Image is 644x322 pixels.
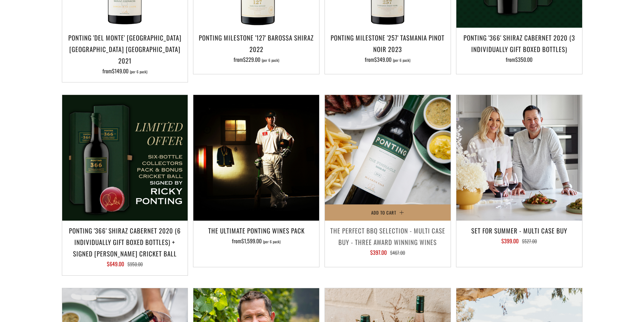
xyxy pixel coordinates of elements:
span: $149.00 [112,67,128,75]
button: Add to Cart [325,204,451,221]
span: from [365,55,410,64]
span: (per 6 pack) [263,240,281,244]
span: (per 6 pack) [393,58,410,62]
h3: The Ultimate Ponting Wines Pack [197,225,316,236]
h3: Ponting '366' Shiraz Cabernet 2020 (3 individually gift boxed bottles) [460,32,579,55]
h3: Set For Summer - Multi Case Buy [460,225,579,236]
h3: Ponting Milestone '257' Tasmania Pinot Noir 2023 [328,32,447,55]
span: $229.00 [243,55,260,64]
a: Ponting 'Del Monte' [GEOGRAPHIC_DATA] [GEOGRAPHIC_DATA] [GEOGRAPHIC_DATA] 2021 from$149.00 (per 6... [62,32,188,74]
span: $397.00 [370,248,387,256]
span: from [506,55,532,64]
span: $349.00 [374,55,391,64]
a: Ponting '366' Shiraz Cabernet 2020 (6 individually gift boxed bottles) + SIGNED [PERSON_NAME] CRI... [62,225,188,267]
span: from [102,67,147,75]
span: from [232,237,281,245]
h3: Ponting 'Del Monte' [GEOGRAPHIC_DATA] [GEOGRAPHIC_DATA] [GEOGRAPHIC_DATA] 2021 [66,32,185,67]
h3: Ponting '366' Shiraz Cabernet 2020 (6 individually gift boxed bottles) + SIGNED [PERSON_NAME] CRI... [66,225,185,259]
a: The Ultimate Ponting Wines Pack from$1,599.00 (per 6 pack) [193,225,319,258]
a: Set For Summer - Multi Case Buy $399.00 $527.00 [456,225,582,258]
span: $1,599.00 [241,237,262,245]
span: (per 6 pack) [262,58,279,62]
a: Ponting Milestone '257' Tasmania Pinot Noir 2023 from$349.00 (per 6 pack) [325,32,451,66]
a: The perfect BBQ selection - MULTI CASE BUY - Three award winning wines $397.00 $467.00 [325,225,451,258]
span: $399.00 [501,237,519,245]
a: Ponting '366' Shiraz Cabernet 2020 (3 individually gift boxed bottles) from$350.00 [456,32,582,66]
span: $467.00 [390,249,405,256]
span: $527.00 [522,238,537,245]
span: $350.00 [515,55,532,64]
span: from [234,55,279,64]
h3: The perfect BBQ selection - MULTI CASE BUY - Three award winning wines [328,225,447,248]
h3: Ponting Milestone '127' Barossa Shiraz 2022 [197,32,316,55]
span: Add to Cart [371,209,396,216]
span: $649.00 [107,260,124,268]
span: $950.00 [127,261,143,268]
span: (per 6 pack) [130,70,147,74]
a: Ponting Milestone '127' Barossa Shiraz 2022 from$229.00 (per 6 pack) [193,32,319,66]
